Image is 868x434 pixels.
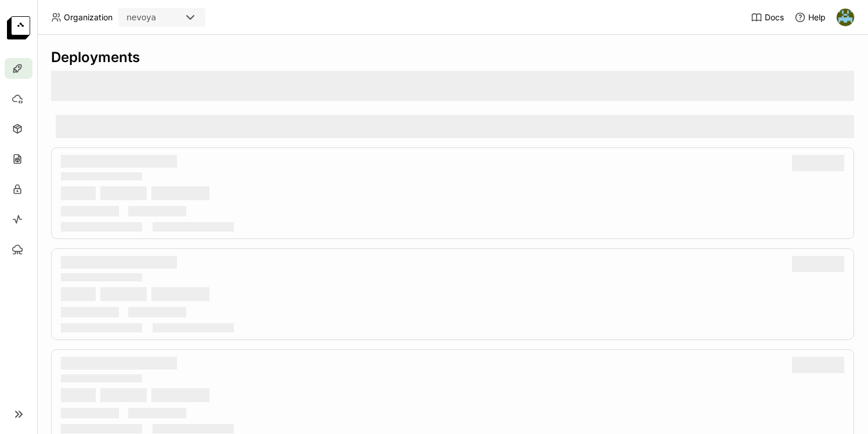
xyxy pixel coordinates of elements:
[751,12,784,23] a: Docs
[7,16,30,39] img: logo
[794,12,826,23] div: Help
[64,12,113,23] span: Organization
[126,12,156,23] div: nevoya
[157,12,158,24] input: Selected nevoya.
[808,12,826,23] span: Help
[837,9,854,26] img: Thomas Atwood
[51,49,854,66] div: Deployments
[765,12,784,23] span: Docs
